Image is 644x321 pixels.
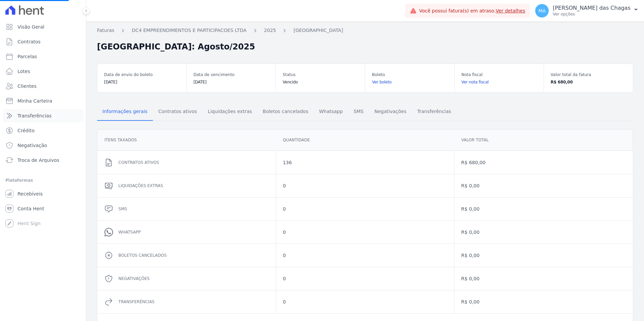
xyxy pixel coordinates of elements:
span: Contratos ativos [154,105,201,118]
dd: Boletos cancelados [119,252,269,259]
a: Liquidações extras [202,103,257,121]
span: Informações gerais [98,105,152,118]
a: Contratos [3,35,83,48]
dd: Itens Taxados [104,137,269,143]
a: Parcelas [3,50,83,63]
a: Boletos cancelados [257,103,314,121]
span: Clientes [18,83,36,90]
a: Faturas [97,27,114,34]
dt: Status [283,71,358,79]
a: Lotes [3,65,83,78]
dd: Contratos ativos [119,159,269,166]
dd: R$ 680,00 [461,159,626,166]
span: Recebíveis [18,190,43,197]
a: Recebíveis [3,187,83,201]
dd: Negativações [119,275,269,282]
dt: Data de envio do boleto [104,71,180,79]
a: Clientes [3,79,83,93]
nav: Breadcrumb [97,27,633,38]
dt: Valor total da fatura [551,71,626,79]
dd: 0 [283,206,448,212]
a: Contratos ativos [153,103,202,121]
span: SMS [350,105,368,118]
dd: 0 [283,275,448,282]
span: Negativação [18,142,47,149]
dd: Liquidações extras [119,182,269,189]
span: Crédito [18,127,35,134]
div: Plataformas [5,176,80,184]
a: 2025 [264,27,276,34]
dd: [DATE] [193,79,269,85]
a: Ver detalhes [496,8,525,13]
dt: Nota fiscal [461,71,537,79]
a: DC4 EMPREENDIMENTOS E PARTICIPACOES LTDA [132,27,247,34]
dd: Vencido [283,79,358,85]
span: Visão Geral [18,24,44,30]
a: Negativações [369,103,412,121]
dd: R$ 0,00 [461,182,626,189]
dt: Boleto [372,71,447,79]
a: Transferências [3,109,83,122]
a: Visão Geral [3,20,83,34]
a: Conta Hent [3,202,83,215]
dd: SMS [119,206,269,212]
dd: Whatsapp [119,229,269,236]
dd: 0 [283,252,448,259]
dd: 0 [283,182,448,189]
dd: 0 [283,229,448,236]
h2: [GEOGRAPHIC_DATA]: Agosto/2025 [97,41,255,53]
span: Liquidações extras [204,105,256,118]
a: Informações gerais [97,103,153,121]
dd: R$ 0,00 [461,298,626,305]
span: Conta Hent [18,205,44,212]
a: Crédito [3,124,83,137]
span: MA [538,8,546,13]
dd: 0 [283,298,448,305]
span: Lotes [18,68,30,75]
span: Negativações [370,105,410,118]
span: Minha Carteira [18,98,52,104]
dd: Valor total [461,137,626,143]
dd: R$ 0,00 [461,229,626,236]
a: SMS [348,103,369,121]
dt: Data de vencimento [193,71,269,79]
dd: Quantidade [283,137,448,143]
dd: [DATE] [104,79,180,85]
dd: Transferências [119,298,269,305]
span: Parcelas [18,53,37,60]
span: Contratos [18,38,40,45]
span: Troca de Arquivos [18,157,59,164]
p: Ver opções [553,11,631,17]
a: Ver boleto [372,79,447,85]
a: Troca de Arquivos [3,153,83,167]
span: Transferências [18,112,52,119]
a: Ver nota fiscal [461,79,537,85]
a: [GEOGRAPHIC_DATA] [293,27,343,34]
dd: R$ 680,00 [551,79,626,85]
span: Você possui fatura(s) em atraso. [419,7,525,14]
span: Transferências [413,105,455,118]
dd: R$ 0,00 [461,252,626,259]
dd: 136 [283,159,448,166]
button: MA [PERSON_NAME] das Chagas Ver opções [530,1,644,20]
a: Whatsapp [314,103,348,121]
p: [PERSON_NAME] das Chagas [553,5,631,11]
a: Minha Carteira [3,94,83,108]
a: Transferências [412,103,456,121]
span: Whatsapp [315,105,347,118]
dd: R$ 0,00 [461,275,626,282]
span: Boletos cancelados [259,105,312,118]
a: Negativação [3,139,83,152]
dd: R$ 0,00 [461,206,626,212]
